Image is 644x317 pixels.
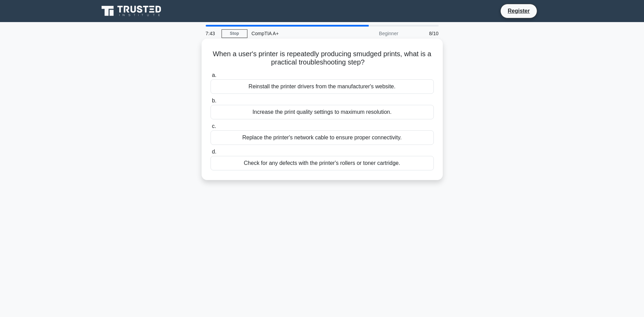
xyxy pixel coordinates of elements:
[211,130,434,145] div: Replace the printer's network cable to ensure proper connectivity.
[211,105,434,119] div: Increase the print quality settings to maximum resolution.
[342,27,402,40] div: Beginner
[210,50,435,67] h5: When a user's printer is repeatedly producing smudged prints, what is a practical troubleshooting...
[212,123,216,129] span: c.
[503,7,534,15] a: Register
[212,72,216,78] span: a.
[212,149,216,155] span: d.
[212,98,216,103] span: b.
[402,27,443,40] div: 8/10
[202,27,222,40] div: 7:43
[247,27,342,40] div: CompTIA A+
[222,29,247,38] a: Stop
[211,79,434,94] div: Reinstall the printer drivers from the manufacturer's website.
[211,156,434,170] div: Check for any defects with the printer's rollers or toner cartridge.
